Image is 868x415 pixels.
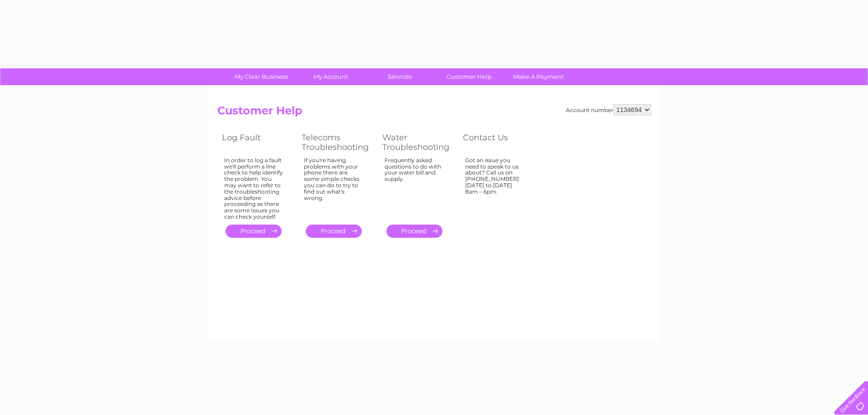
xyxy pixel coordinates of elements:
th: Water Troubleshooting [378,130,458,154]
a: Make A Payment [501,68,576,85]
a: . [386,225,442,238]
div: In order to log a fault we'll perform a line check to help identify the problem. You may want to ... [224,157,283,220]
a: . [226,225,282,238]
th: Contact Us [458,130,538,154]
a: . [306,225,362,238]
a: My Account [293,68,368,85]
h2: Customer Help [217,104,651,122]
div: Frequently asked questions to do with your water bill and supply. [385,157,445,216]
div: Account number [566,104,651,115]
div: Got an issue you need to speak to us about? Call us on [PHONE_NUMBER] [DATE] to [DATE] 8am – 6pm. [465,157,524,216]
th: Log Fault [217,130,297,154]
a: My Clear Business [224,68,299,85]
div: If you're having problems with your phone there are some simple checks you can do to try to find ... [304,157,364,216]
a: Customer Help [431,68,507,85]
a: Services [362,68,437,85]
th: Telecoms Troubleshooting [297,130,378,154]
